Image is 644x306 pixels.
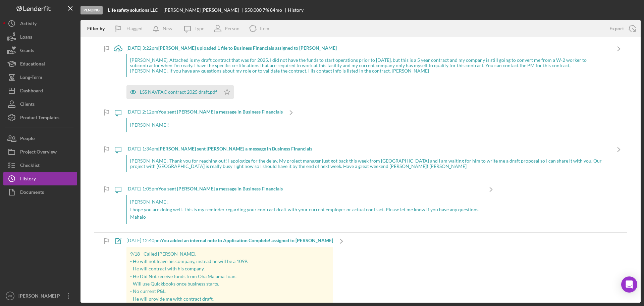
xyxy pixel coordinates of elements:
[263,7,269,13] div: 7 %
[126,238,333,243] div: [DATE] 12:40pm
[260,26,269,31] div: Item
[130,213,479,221] p: Mahalo
[3,57,77,71] button: Educational
[110,22,149,35] button: Flagged
[17,289,60,304] div: [PERSON_NAME] P
[130,206,479,213] p: I hope you are doing well. This is my reminder regarding your contract draft with your current em...
[130,198,479,206] p: [PERSON_NAME],
[3,172,77,185] button: History
[20,17,37,32] div: Activity
[609,22,624,35] div: Export
[158,186,283,191] b: You sent [PERSON_NAME] a message in Business Financials
[3,185,77,199] button: Documents
[20,44,34,59] div: Grants
[3,30,77,44] button: Loans
[3,71,77,84] button: Long-Term
[621,276,637,293] div: Open Intercom Messenger
[163,7,245,13] div: [PERSON_NAME] [PERSON_NAME]
[110,141,627,181] a: [DATE] 1:34pm[PERSON_NAME] sent [PERSON_NAME] a message in Business Financials[PERSON_NAME], Than...
[161,237,333,243] b: You added an internal note to Application Complete! assigned to [PERSON_NAME]
[20,159,40,174] div: Checklist
[130,121,279,129] p: [PERSON_NAME]!
[110,40,627,104] a: [DATE] 3:22pm[PERSON_NAME] uploaded 1 file to Business Financials assigned to [PERSON_NAME][PERSO...
[110,181,499,232] a: [DATE] 1:05pmYou sent [PERSON_NAME] a message in Business Financials[PERSON_NAME],I hope you are ...
[20,84,43,99] div: Dashboard
[20,185,44,201] div: Documents
[3,17,77,30] button: Activity
[126,22,143,35] div: Flagged
[130,258,330,265] p: - He will not leave his company, instead he will be a 1099.
[20,97,35,113] div: Clients
[158,146,312,151] b: [PERSON_NAME] sent [PERSON_NAME] a message in Business Financials
[130,250,330,258] p: 9/18 - Called [PERSON_NAME].
[126,155,610,172] div: [PERSON_NAME], Thank you for reaching out! I apologize for the delay. My project manager just got...
[20,57,45,72] div: Educational
[3,145,77,159] button: Project Overview
[225,26,239,31] div: Person
[20,71,42,86] div: Long-Term
[20,132,35,147] div: People
[3,132,77,145] button: People
[270,7,282,13] div: 84 mo
[20,30,32,45] div: Loans
[3,97,77,111] button: Clients
[130,265,330,272] p: - He will contract with his company.
[126,146,610,151] div: [DATE] 1:34pm
[20,111,59,126] div: Product Templates
[130,288,330,295] p: - No current P&L.
[3,159,77,172] button: Checklist
[158,109,283,115] b: You sent [PERSON_NAME] a message in Business Financials
[140,89,217,95] div: LSS NAVFAC contract 2025 draft.pdf
[20,145,57,160] div: Project Overview
[126,54,610,77] div: [PERSON_NAME], Attached is my draft contract that was for 2025. I did not have the funds to start...
[3,44,77,57] button: Grants
[8,294,12,298] text: MP
[126,186,483,191] div: [DATE] 1:05pm
[163,22,172,35] div: New
[20,172,36,187] div: History
[80,6,103,14] div: Pending
[3,289,77,303] button: MP[PERSON_NAME] P
[126,85,234,99] button: LSS NAVFAC contract 2025 draft.pdf
[158,45,337,51] b: [PERSON_NAME] uploaded 1 file to Business Financials assigned to [PERSON_NAME]
[87,26,110,31] div: Filter by
[130,273,330,280] p: - He Did Not receive funds from Oha Malama Loan.
[108,7,158,13] b: Life safety solutions LLC
[126,45,610,51] div: [DATE] 3:22pm
[130,295,330,303] p: - He will provide me with contract draft.
[126,109,283,115] div: [DATE] 2:12pm
[245,7,262,13] span: $50,000
[603,22,641,35] button: Export
[195,26,204,31] div: Type
[149,22,179,35] button: New
[130,280,330,288] p: - Will use Quickbooks once business starts.
[288,7,304,13] div: History
[3,111,77,124] button: Product Templates
[110,104,300,140] a: [DATE] 2:12pmYou sent [PERSON_NAME] a message in Business Financials[PERSON_NAME]!
[3,84,77,97] button: Dashboard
